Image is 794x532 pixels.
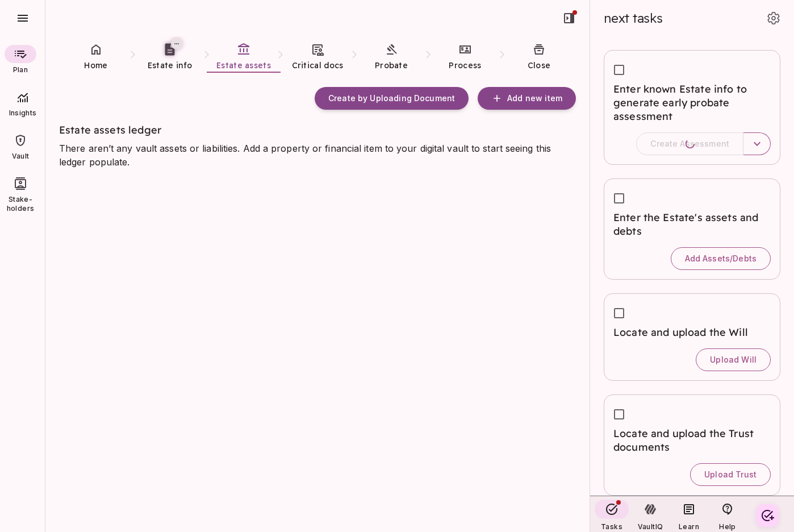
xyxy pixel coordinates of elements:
[613,82,771,123] span: Enter known Estate info to generate early probate assessment
[690,463,771,486] button: Upload Trust
[604,10,663,26] span: next tasks
[528,60,551,70] span: Close
[704,469,757,480] span: Upload Trust
[292,60,344,70] span: Critical docs
[59,123,161,136] span: Estate assets ledger
[613,326,771,339] span: Locate and upload the Will
[2,109,43,118] span: Insights
[710,355,757,365] span: Upload Will
[604,178,780,280] div: Enter the Estate's assets and debtsAdd Assets/Debts
[613,211,771,238] span: Enter the Estate's assets and debts
[148,60,192,70] span: Estate info
[449,60,481,70] span: Process
[478,87,576,110] button: Add new item
[604,394,780,496] div: Locate and upload the Trust documentsUpload Trust
[685,253,757,264] span: Add Assets/Debts
[328,93,455,103] span: Create by Uploading Document
[13,65,28,74] span: Plan
[315,87,469,110] button: Create by Uploading Document
[12,152,30,161] span: Vault
[756,504,779,527] button: Create your first task
[679,522,699,531] span: Learn
[719,522,736,531] span: Help
[671,247,771,270] button: Add Assets/Debts
[613,427,771,454] span: Locate and upload the Trust documents
[375,60,408,70] span: Probate
[601,522,622,531] span: Tasks
[507,93,562,103] span: Add new item
[638,522,663,531] span: VaultIQ
[84,60,107,70] span: Home
[604,293,780,381] div: Locate and upload the WillUpload Will
[59,143,554,168] span: There aren’t any vault assets or liabilities. Add a property or financial item to your digital va...
[604,50,780,165] div: Enter known Estate info to generate early probate assessmentCreate Assessment
[696,348,771,371] button: Upload Will
[216,60,271,70] span: Estate assets
[2,83,43,123] div: Insights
